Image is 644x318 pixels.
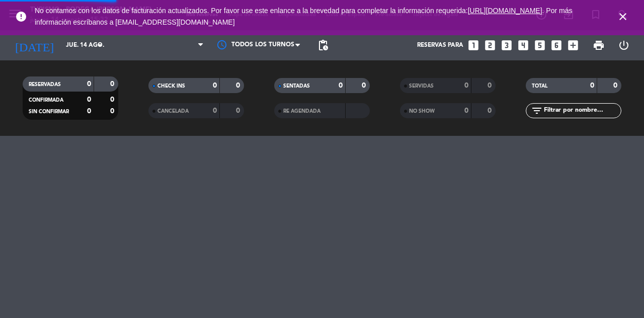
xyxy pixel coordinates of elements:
strong: 0 [362,82,368,89]
strong: 0 [110,96,116,103]
strong: 0 [613,82,619,89]
a: [URL][DOMAIN_NAME] [468,7,542,15]
div: LOG OUT [611,30,636,60]
strong: 0 [87,108,91,115]
span: Reservas para [417,42,463,49]
span: NO SHOW [409,109,435,114]
span: SERVIDAS [409,84,434,89]
strong: 0 [236,107,242,114]
span: SENTADAS [283,84,310,89]
span: CONFIRMADA [29,98,63,103]
span: RE AGENDADA [283,109,320,114]
strong: 0 [236,82,242,89]
strong: 0 [110,108,116,115]
strong: 0 [213,107,217,114]
strong: 0 [488,82,494,89]
strong: 0 [339,82,343,89]
strong: 0 [464,107,468,114]
i: looks_3 [500,39,513,52]
span: CANCELADA [157,109,189,114]
a: . Por más información escríbanos a [EMAIL_ADDRESS][DOMAIN_NAME] [35,7,572,26]
strong: 0 [213,82,217,89]
i: add_box [567,39,580,52]
input: Filtrar por nombre... [543,105,621,116]
strong: 0 [464,82,468,89]
span: pending_actions [317,39,329,51]
i: looks_4 [517,39,530,52]
i: looks_5 [533,39,546,52]
strong: 0 [590,82,594,89]
i: looks_one [467,39,480,52]
i: close [617,11,629,23]
span: TOTAL [532,84,547,89]
strong: 0 [87,81,91,88]
span: CHECK INS [157,84,185,89]
i: error [15,11,27,23]
span: RESERVADAS [29,82,61,87]
strong: 0 [488,107,494,114]
span: No contamos con los datos de facturación actualizados. Por favor use este enlance a la brevedad p... [35,7,572,26]
i: looks_two [484,39,497,52]
i: arrow_drop_down [94,39,106,51]
i: [DATE] [8,34,61,56]
i: filter_list [531,105,543,117]
strong: 0 [87,96,91,103]
span: print [593,39,605,51]
strong: 0 [110,81,116,88]
i: power_settings_new [618,39,630,51]
i: looks_6 [550,39,563,52]
span: SIN CONFIRMAR [29,109,69,114]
